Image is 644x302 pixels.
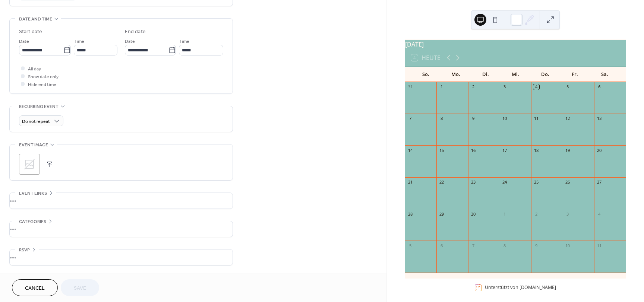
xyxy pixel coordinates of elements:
div: [DATE] [405,40,626,49]
div: 3 [565,211,571,217]
div: 11 [596,243,602,248]
div: 30 [470,211,476,217]
div: 6 [596,84,602,90]
div: 21 [407,179,413,185]
div: 29 [439,211,444,217]
div: 17 [502,147,508,153]
div: ••• [10,193,233,209]
div: Di. [471,67,501,82]
div: Do. [530,67,560,82]
div: ••• [10,249,233,265]
div: 18 [533,147,539,153]
div: 19 [565,147,571,153]
div: 10 [565,243,571,248]
span: Hide end time [28,81,56,89]
div: 14 [407,147,413,153]
div: 3 [502,84,508,90]
div: 26 [565,179,571,185]
div: End date [125,28,146,36]
span: Do not repeat [22,117,50,126]
div: 6 [439,243,444,248]
div: 12 [565,116,571,121]
a: [DOMAIN_NAME] [520,284,556,291]
div: Fr. [560,67,590,82]
span: RSVP [19,246,30,254]
div: 4 [533,84,539,90]
div: 9 [470,116,476,121]
span: Categories [19,218,46,226]
span: Event links [19,190,47,197]
div: 1 [439,84,444,90]
div: 20 [596,147,602,153]
div: 31 [407,84,413,90]
div: 4 [596,211,602,217]
div: 5 [565,84,571,90]
div: 5 [407,243,413,248]
div: 9 [533,243,539,248]
span: Date and time [19,15,52,23]
div: ••• [10,221,233,237]
div: 8 [502,243,508,248]
span: Date [125,38,135,45]
div: Mi. [501,67,530,82]
div: Mo. [441,67,471,82]
span: All day [28,65,41,73]
div: 10 [502,116,508,121]
span: Date [19,38,29,45]
div: 23 [470,179,476,185]
div: 7 [470,243,476,248]
div: 8 [439,116,444,121]
div: 13 [596,116,602,121]
span: Show date only [28,73,59,81]
button: Cancel [12,279,58,296]
span: Cancel [25,284,45,292]
div: 24 [502,179,508,185]
div: 28 [407,211,413,217]
div: So. [411,67,441,82]
div: 11 [533,116,539,121]
div: 2 [470,84,476,90]
div: Unterstützt von [485,284,556,291]
div: ; [19,154,40,175]
div: 22 [439,179,444,185]
div: 2 [533,211,539,217]
div: Start date [19,28,42,36]
div: 27 [596,179,602,185]
div: 16 [470,147,476,153]
div: 7 [407,116,413,121]
span: Time [179,38,189,45]
span: Time [74,38,84,45]
span: Event image [19,141,48,149]
div: Sa. [590,67,620,82]
div: 15 [439,147,444,153]
span: Recurring event [19,103,59,111]
div: 1 [502,211,508,217]
div: 25 [533,179,539,185]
